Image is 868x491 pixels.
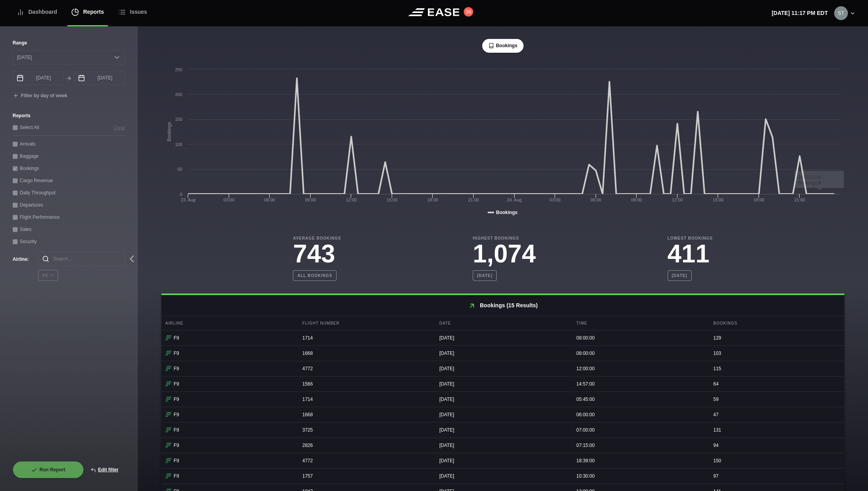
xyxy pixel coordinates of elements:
div: 64 [709,377,844,391]
div: 18:39:00 [572,453,707,468]
span: F9 [174,412,179,417]
text: 50 [178,167,182,172]
div: 3725 [298,423,433,437]
span: F9 [174,366,179,371]
text: 18:00 [753,198,764,202]
text: 21:00 [794,198,805,202]
div: 07:15:00 [572,438,707,453]
div: 05:45:00 [572,392,707,407]
div: 10:30:00 [572,469,707,484]
text: 09:00 [305,198,316,202]
button: Filter by day of week [13,93,67,99]
input: mm/dd/yyyy [74,71,125,85]
div: [DATE] [435,377,570,391]
text: 18:00 [428,198,439,202]
div: Flight Number [298,316,433,330]
text: 12:00 [346,198,357,202]
text: 09:00 [631,198,642,202]
h3: 1,074 [473,241,536,266]
h3: 411 [668,241,713,266]
b: Average Bookings [293,235,341,241]
text: 12:00 [672,198,683,202]
div: Airline [161,316,296,330]
tspan: Bookings [167,122,172,141]
span: F9 [174,458,179,463]
div: Bookings [709,316,844,330]
h3: 743 [293,241,341,266]
text: 03:00 [550,198,561,202]
span: F9 [174,473,179,479]
div: 12:00:00 [572,361,707,376]
div: [DATE] [435,330,570,345]
div: 1668 [298,346,433,361]
div: 129 [709,330,844,345]
input: mm/dd/yyyy [13,71,64,85]
button: Bookings [482,39,524,53]
tspan: Bookings [496,210,518,215]
div: 103 [709,346,844,361]
div: 150 [709,453,844,468]
button: Clear [114,124,125,132]
input: Search... [38,252,125,266]
div: Date [435,316,570,330]
div: 08:00:00 [572,330,707,345]
text: 15:00 [387,198,398,202]
div: [DATE] [435,361,570,376]
button: 36 [464,7,473,17]
div: 06:00:00 [572,407,707,422]
text: 200 [175,92,182,97]
tspan: 24. Aug [507,198,522,202]
span: F9 [174,427,179,433]
label: Range [13,39,125,46]
span: F9 [174,381,179,387]
text: 250 [175,67,182,72]
div: 131 [709,423,844,437]
div: [DATE] [435,407,570,422]
span: F9 [174,351,179,356]
label: Airline : [13,256,26,263]
text: 100 [175,142,182,147]
div: 08:00:00 [572,346,707,361]
button: Edit filter [84,461,125,478]
b: [DATE] [668,270,692,281]
b: Highest Bookings [473,235,536,241]
b: All bookings [293,270,336,281]
div: 1714 [298,392,433,407]
text: 06:00 [590,198,601,202]
div: 97 [709,469,844,484]
img: 3c0b244d65f2aa6eea955feee68e3f60 [834,6,848,20]
div: 4772 [298,453,433,468]
text: 15:00 [713,198,724,202]
b: Lowest Bookings [668,235,713,241]
b: F9 [38,270,58,281]
p: [DATE] 11:17 PM EDT [772,9,828,17]
div: 14:57:00 [572,377,707,391]
text: 06:00 [264,198,275,202]
div: 1566 [298,377,433,391]
span: F9 [174,443,179,448]
div: Time [572,316,707,330]
div: [DATE] [435,469,570,484]
h2: Bookings (15 Results) [161,295,844,316]
div: [DATE] [435,423,570,437]
text: 0 [180,192,182,197]
div: 07:00:00 [572,423,707,437]
text: 03:00 [224,198,235,202]
text: 150 [175,117,182,122]
div: 1757 [298,469,433,484]
tspan: 23. Aug [181,198,195,202]
div: 1714 [298,330,433,345]
div: 4772 [298,361,433,376]
span: F9 [174,335,179,341]
div: [DATE] [435,392,570,407]
label: Reports [13,112,125,119]
b: [DATE] [473,270,497,281]
div: 94 [709,438,844,453]
div: [DATE] [435,453,570,468]
span: F9 [174,397,179,402]
div: 1668 [298,407,433,422]
div: 47 [709,407,844,422]
div: 2826 [298,438,433,453]
div: 59 [709,392,844,407]
div: 115 [709,361,844,376]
